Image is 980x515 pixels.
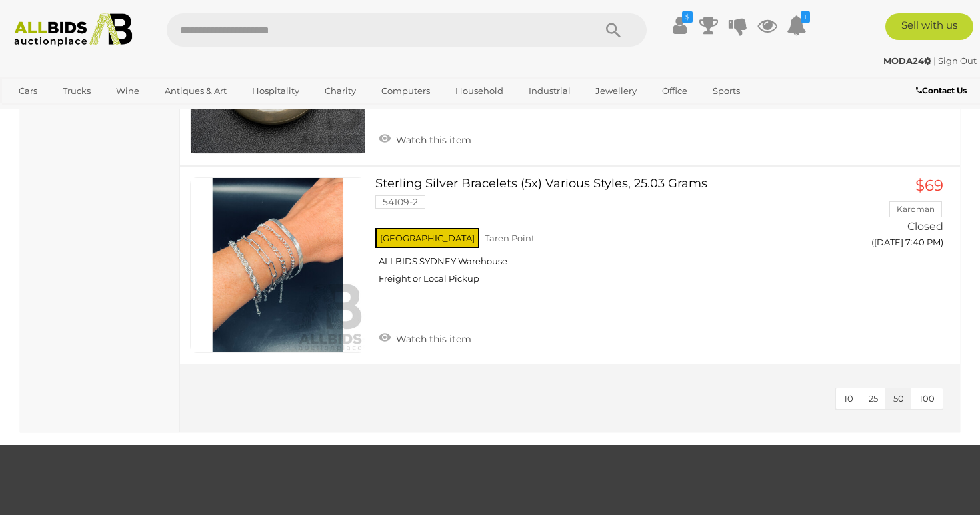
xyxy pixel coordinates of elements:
[375,328,475,348] a: Watch this item
[682,11,693,23] i: $
[10,80,46,102] a: Cars
[801,11,810,23] i: 1
[883,55,931,66] strong: MODA24
[885,388,912,409] button: 50
[7,13,139,47] img: Allbids.com.au
[911,388,943,409] button: 100
[520,80,579,102] a: Industrial
[916,85,967,95] b: Contact Us
[836,388,861,409] button: 10
[919,393,935,404] span: 100
[916,83,970,98] a: Contact Us
[869,393,878,404] span: 25
[10,102,122,124] a: [GEOGRAPHIC_DATA]
[938,55,977,66] a: Sign Out
[316,80,365,102] a: Charity
[933,55,936,66] span: |
[243,80,308,102] a: Hospitality
[156,80,235,102] a: Antiques & Art
[107,80,148,102] a: Wine
[704,80,749,102] a: Sports
[373,80,439,102] a: Computers
[393,333,471,345] span: Watch this item
[393,134,471,146] span: Watch this item
[385,177,821,294] a: Sterling Silver Bracelets (5x) Various Styles, 25.03 Grams 54109-2 [GEOGRAPHIC_DATA] Taren Point ...
[375,129,475,149] a: Watch this item
[447,80,512,102] a: Household
[840,177,947,255] a: $69 Karoman Closed ([DATE] 7:40 PM)
[787,13,807,37] a: 1
[580,13,647,47] button: Search
[861,388,886,409] button: 25
[669,13,689,37] a: $
[893,393,904,404] span: 50
[915,176,943,195] span: $69
[587,80,645,102] a: Jewellery
[653,80,696,102] a: Office
[844,393,853,404] span: 10
[54,80,99,102] a: Trucks
[883,55,933,66] a: MODA24
[885,13,973,40] a: Sell with us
